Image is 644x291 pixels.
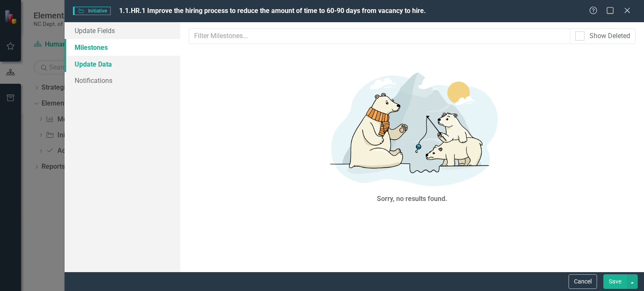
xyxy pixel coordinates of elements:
[65,22,180,39] a: Update Fields
[65,72,180,89] a: Notifications
[377,194,447,204] div: Sorry, no results found.
[119,7,426,15] span: 1.1.HR.1 Improve the hiring process to reduce the amount of time to 60-90 days from vacancy to hire.
[189,28,570,44] input: Filter Milestones...
[286,64,538,192] img: No results found
[65,39,180,56] a: Milestones
[65,56,180,72] a: Update Data
[589,31,630,41] div: Show Deleted
[569,274,597,289] button: Cancel
[603,274,627,289] button: Save
[73,7,111,15] span: Initiative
